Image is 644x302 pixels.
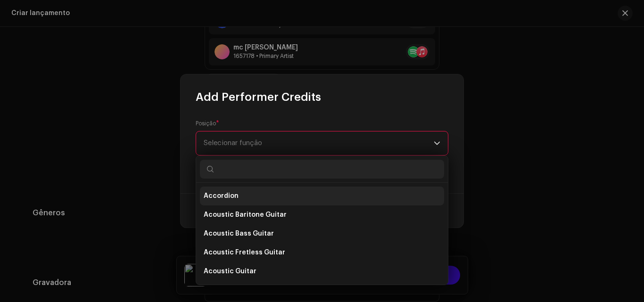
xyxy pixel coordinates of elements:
[204,191,239,201] span: Accordion
[434,131,440,155] div: dropdown trigger
[204,267,256,276] span: Acoustic Guitar
[204,248,285,257] span: Acoustic Fretless Guitar
[204,229,274,238] span: Acoustic Bass Guitar
[204,131,434,155] span: Selecionar função
[200,205,444,224] li: Acoustic Baritone Guitar
[200,224,444,243] li: Acoustic Bass Guitar
[204,210,287,220] span: Acoustic Baritone Guitar
[200,262,444,281] li: Acoustic Guitar
[196,90,321,105] span: Add Performer Credits
[200,281,444,300] li: Actor
[196,120,219,127] label: Posição
[200,187,444,205] li: Accordion
[200,243,444,262] li: Acoustic Fretless Guitar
